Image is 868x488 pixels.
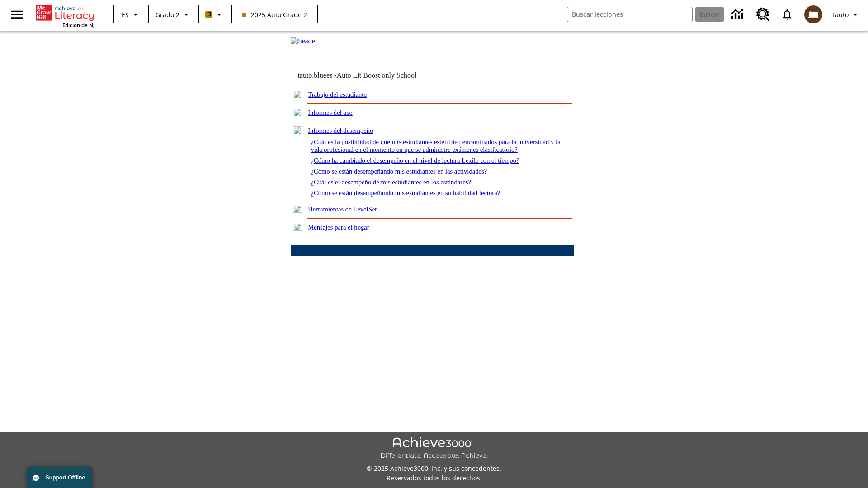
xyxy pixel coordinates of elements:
[156,10,179,19] span: Grado 2
[4,1,30,28] button: Abrir el menú lateral
[726,2,751,27] a: Centro de información
[308,91,367,98] a: Trabajo del estudiante
[828,6,864,23] button: Perfil/Configuración
[293,205,302,213] img: plus.gif
[293,223,302,231] img: plus.gif
[567,7,692,22] input: Buscar campo
[799,3,828,26] button: Escoja un nuevo avatar
[308,224,369,231] a: Mensajes para el hogar
[308,127,373,134] a: Informes del desempeño
[775,3,799,26] a: Notificaciones
[293,90,302,98] img: plus.gif
[122,10,129,19] span: ES
[804,5,822,23] img: avatar image
[62,22,94,28] span: Edición de NJ
[311,168,487,175] a: ¿Cómo se están desempeñando mis estudiantes en las actividades?
[36,3,94,28] div: Portada
[207,9,211,20] span: B
[380,437,488,460] img: Achieve3000 Differentiate Accelerate Achieve
[297,71,464,80] td: tauto.bluees -
[46,474,85,481] span: Support Offline
[311,157,519,164] a: ¿Cómo ha cambiado el desempeño en el nivel de lectura Lexile con el tiempo?
[293,126,302,134] img: minus.gif
[293,108,302,116] img: plus.gif
[751,2,775,27] a: Centro de recursos, Se abrirá en una pestaña nueva.
[308,206,377,213] a: Herramientas de LevelSet
[311,189,500,197] a: ¿Cómo se están desempeñando mis estudiantes en su habilidad lectora?
[27,467,92,488] button: Support Offline
[117,6,146,23] button: Lenguaje: ES, Selecciona un idioma
[311,138,560,153] a: ¿Cuál es la posibilidad de que mis estudiantes estén bien encaminados para la universidad y la vi...
[337,71,417,79] nobr: Auto Lit Boost only School
[242,10,307,19] span: 2025 Auto Grade 2
[202,6,228,23] button: Boost El color de la clase es anaranjado claro. Cambiar el color de la clase.
[311,178,471,186] a: ¿Cuál es el desempeño de mis estudiantes en los estándares?
[291,37,317,45] img: header
[308,109,353,116] a: Informes del uso
[831,10,849,19] span: Tauto
[152,6,195,23] button: Grado: Grado 2, Elige un grado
